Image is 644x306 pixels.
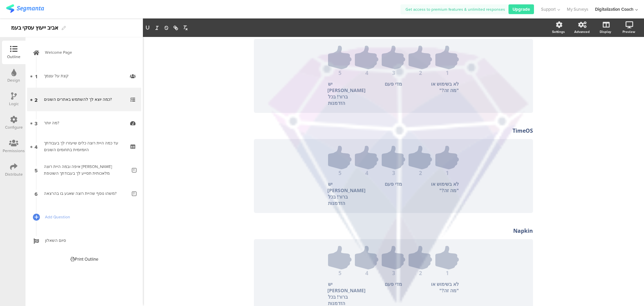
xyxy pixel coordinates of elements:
[595,6,634,12] div: Digitalization Coach
[44,120,124,126] div: מה יותר?
[11,23,58,33] div: אביב ייעוץ עסקי בעמ
[435,170,459,176] div: 1
[45,49,131,56] span: Welcome Page
[435,270,459,276] div: 1
[7,54,20,60] div: Outline
[406,6,505,12] span: Get access to premium features & unlimited responses
[35,72,37,80] span: 1
[328,181,367,206] div: יש [PERSON_NAME] ברור! בכל הזדמנות
[574,29,590,34] div: Advanced
[5,171,23,177] div: Distribute
[374,81,413,106] div: מדי פעם
[7,77,20,83] div: Design
[3,148,25,154] div: Permissions
[44,163,127,177] div: איפה ובמה היית רוצה שבינה מלאכותית תסייע לך בעבודתך השוטפת
[27,135,141,158] a: 4 עד כמה היית רוצה כלים שיעזרו לך בעבודתך היומיומית בתחומים השונים
[45,214,131,220] span: Add Question
[27,158,141,182] a: 5 איפה ובמה היית רוצה [PERSON_NAME] מלאכותית תסייע לך בעבודתך השוטפת
[27,41,141,64] a: Welcome Page
[328,270,352,276] div: 5
[44,73,124,79] div: קצת על עצמך
[27,88,141,111] a: 2 כמה יוצא לך להשתמש באתרים השונים?
[44,190,127,197] div: משהו נוסף שהיית רוצה שאגע בו בהרצאה?
[420,181,459,206] div: לא בשימוש או "מה זה?"
[27,229,141,252] a: סיום השאלון
[35,119,38,127] span: 3
[382,170,405,176] div: 3
[623,29,635,34] div: Preview
[328,170,352,176] div: 5
[382,270,405,276] div: 3
[552,29,565,34] div: Settings
[328,81,367,106] div: יש [PERSON_NAME] ברור! בכל הזדמנות
[9,101,19,107] div: Logic
[70,256,98,262] div: Print Outline
[35,96,38,103] span: 2
[328,70,352,76] div: 5
[44,140,124,153] div: עד כמה היית רוצה כלים שיעזרו לך בעבודתך היומיומית בתחומים השונים
[27,64,141,88] a: 1 קצת על עצמך
[355,270,378,276] div: 4
[35,190,38,197] span: 6
[409,170,432,176] div: 2
[27,111,141,135] a: 3 מה יותר?
[374,181,413,206] div: מדי פעם
[382,70,405,76] div: 3
[254,227,533,234] p: Napkin
[5,124,23,130] div: Configure
[355,170,378,176] div: 4
[420,81,459,106] div: לא בשימוש או "מה זה?"
[409,270,432,276] div: 2
[35,166,38,174] span: 5
[45,237,131,244] span: סיום השאלון
[513,6,530,12] span: Upgrade
[435,70,459,76] div: 1
[44,96,124,103] div: כמה יוצא לך להשתמש באתרים השונים?
[35,143,38,150] span: 4
[541,6,556,12] span: Support
[355,70,378,76] div: 4
[27,182,141,205] a: 6 משהו נוסף שהיית רוצה שאגע בו בהרצאה?
[600,29,611,34] div: Display
[254,127,533,134] p: TimeOS
[6,4,44,13] img: segmanta logo
[409,70,432,76] div: 2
